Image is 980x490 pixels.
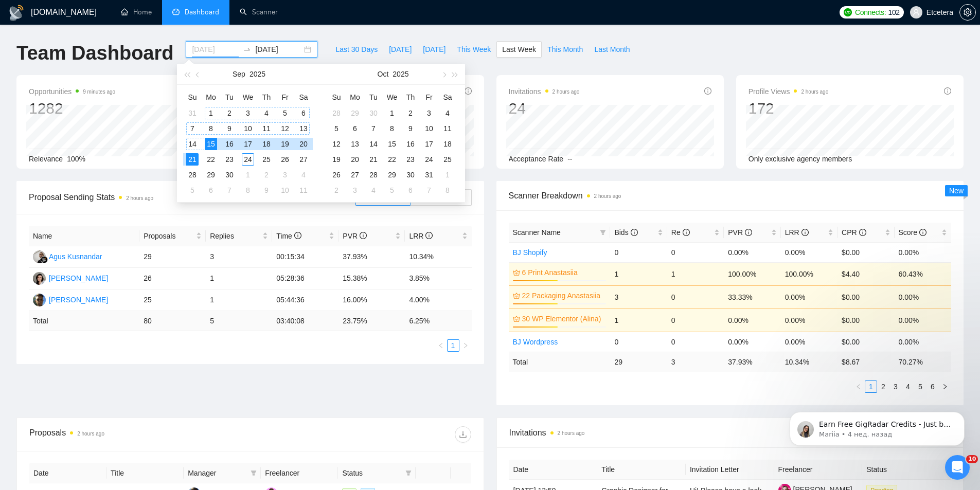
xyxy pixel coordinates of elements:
[260,122,273,135] div: 11
[367,107,380,119] div: 30
[297,138,310,150] div: 20
[346,183,364,198] td: 2025-11-03
[239,136,257,152] td: 2025-09-17
[404,107,417,119] div: 2
[855,7,886,18] span: Connects:
[888,7,899,18] span: 102
[438,105,457,121] td: 2025-10-04
[260,153,273,166] div: 25
[172,8,180,15] span: dashboard
[441,169,454,181] div: 1
[939,380,951,393] li: Next Page
[386,169,398,181] div: 29
[223,107,236,119] div: 2
[383,89,401,105] th: We
[33,252,102,260] a: AKAgus Kusnandar
[522,267,604,278] a: 6 Print Anastasiia
[364,167,383,183] td: 2025-10-28
[438,152,457,167] td: 2025-10-25
[594,44,630,55] span: Last Month
[83,89,115,95] time: 9 minutes ago
[260,169,273,181] div: 2
[383,121,401,136] td: 2025-10-08
[383,152,401,167] td: 2025-10-22
[614,228,637,237] span: Bids
[966,455,978,463] span: 10
[386,122,398,135] div: 8
[383,183,401,198] td: 2025-11-05
[205,107,217,119] div: 1
[206,226,272,246] th: Replies
[349,184,361,196] div: 3
[349,107,361,119] div: 29
[183,152,202,167] td: 2025-09-21
[183,136,202,152] td: 2025-09-14
[438,342,444,349] span: left
[915,381,926,392] a: 5
[401,152,420,167] td: 2025-10-23
[257,136,276,152] td: 2025-09-18
[33,272,46,285] img: TT
[233,64,245,84] button: Sep
[420,167,438,183] td: 2025-10-31
[279,138,291,150] div: 19
[294,89,313,105] th: Sa
[183,121,202,136] td: 2025-09-07
[205,184,217,196] div: 6
[401,105,420,121] td: 2025-10-02
[401,136,420,152] td: 2025-10-16
[202,121,220,136] td: 2025-09-08
[496,41,542,58] button: Last Week
[186,122,199,135] div: 7
[749,85,829,98] span: Profile Views
[404,184,417,196] div: 6
[220,121,239,136] td: 2025-09-09
[260,138,273,150] div: 18
[553,89,580,95] time: 2 hours ago
[349,122,361,135] div: 6
[257,167,276,183] td: 2025-10-02
[294,136,313,152] td: 2025-09-20
[346,89,364,105] th: Mo
[405,470,412,476] span: filter
[242,122,254,135] div: 10
[404,169,417,181] div: 30
[186,184,199,196] div: 5
[420,136,438,152] td: 2025-10-17
[386,184,398,196] div: 5
[942,384,948,390] span: right
[239,152,257,167] td: 2025-09-24
[279,107,291,119] div: 5
[438,89,457,105] th: Sa
[462,342,469,349] span: right
[378,64,389,84] button: Oct
[902,381,914,392] a: 4
[260,107,273,119] div: 4
[126,195,153,201] time: 2 hours ago
[257,105,276,121] td: 2025-09-04
[294,105,313,121] td: 2025-09-06
[276,89,294,105] th: Fr
[367,138,380,150] div: 14
[327,183,346,198] td: 2025-11-02
[220,183,239,198] td: 2025-10-07
[279,153,291,166] div: 26
[913,9,920,16] span: user
[139,226,206,246] th: Proposals
[251,470,257,476] span: filter
[239,121,257,136] td: 2025-09-10
[186,107,199,119] div: 31
[389,44,412,55] span: [DATE]
[420,105,438,121] td: 2025-10-03
[451,41,496,58] button: This Week
[420,152,438,167] td: 2025-10-24
[441,184,454,196] div: 8
[420,89,438,105] th: Fr
[202,183,220,198] td: 2025-10-06
[41,256,48,263] img: gigradar-bm.png
[889,380,902,393] li: 3
[513,228,561,237] span: Scanner Name
[598,225,608,240] span: filter
[441,107,454,119] div: 4
[276,136,294,152] td: 2025-09-19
